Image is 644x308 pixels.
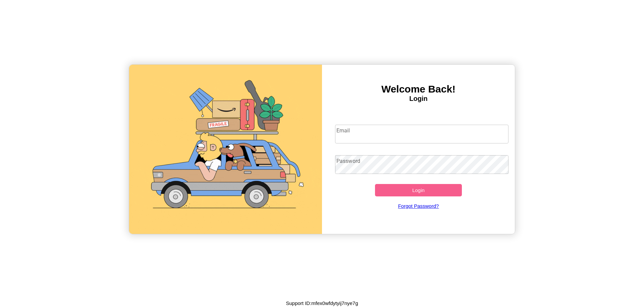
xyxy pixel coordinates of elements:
[286,299,358,308] p: Support ID: mfex0wfdytyij7nye7g
[375,184,462,196] button: Login
[129,65,322,234] img: gif
[332,196,505,215] a: Forgot Password?
[322,95,515,103] h4: Login
[322,83,515,95] h3: Welcome Back!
